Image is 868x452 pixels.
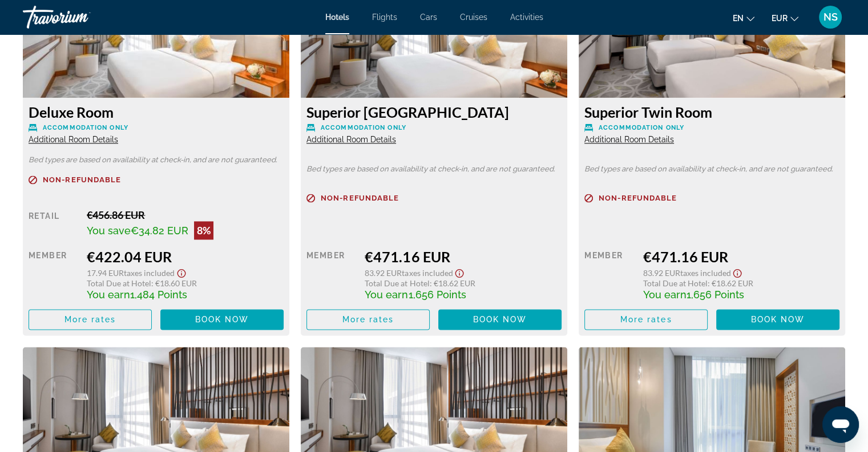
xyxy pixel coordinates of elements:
[306,309,430,330] button: More rates
[510,13,543,22] a: Activities
[306,103,562,121] h3: Superior [GEOGRAPHIC_DATA]
[160,309,284,330] button: Book now
[772,10,798,26] button: Change currency
[402,268,453,278] span: Taxes included
[87,278,151,288] span: Total Due at Hotel
[643,289,686,301] span: You earn
[822,406,859,443] iframe: Кнопка запуска окна обмена сообщениями
[599,194,677,202] span: Non-refundable
[306,248,356,301] div: Member
[29,209,78,239] div: Retail
[306,135,396,144] span: Additional Room Details
[453,265,466,278] button: Show Taxes and Fees disclaimer
[823,11,838,23] span: NS
[87,225,131,237] span: You save
[643,248,839,265] div: €471.16 EUR
[64,315,116,324] span: More rates
[584,309,708,330] button: More rates
[131,225,188,237] span: €34.82 EUR
[342,315,394,324] span: More rates
[730,265,744,278] button: Show Taxes and Fees disclaimer
[325,13,349,22] a: Hotels
[643,278,707,288] span: Total Due at Hotel
[130,289,187,301] span: 1,484 Points
[716,309,839,330] button: Book now
[29,156,284,164] p: Bed types are based on availability at check-in, and are not guaranteed.
[29,309,152,330] button: More rates
[194,221,213,239] div: 8%
[87,289,130,301] span: You earn
[365,278,429,288] span: Total Due at Hotel
[321,124,406,131] span: Accommodation Only
[365,248,562,265] div: €471.16 EUR
[43,124,128,131] span: Accommodation Only
[772,14,788,23] span: EUR
[23,2,137,32] a: Travorium
[321,194,399,202] span: Non-refundable
[680,268,730,278] span: Taxes included
[87,248,284,265] div: €422.04 EUR
[306,165,562,173] p: Bed types are based on availability at check-in, and are not guaranteed.
[460,13,487,22] a: Cruises
[643,268,680,278] span: 83.92 EUR
[87,209,284,221] div: €456.86 EUR
[29,135,118,144] span: Additional Room Details
[599,124,684,131] span: Accommodation Only
[620,315,672,324] span: More rates
[175,265,188,278] button: Show Taxes and Fees disclaimer
[124,268,175,278] span: Taxes included
[733,14,744,23] span: en
[733,10,754,26] button: Change language
[408,289,466,301] span: 1,656 Points
[365,268,402,278] span: 83.92 EUR
[29,103,284,121] h3: Deluxe Room
[643,278,839,288] div: : €18.62 EUR
[43,176,121,183] span: Non-refundable
[584,248,634,301] div: Member
[438,309,562,330] button: Book now
[584,135,674,144] span: Additional Room Details
[87,278,284,288] div: : €18.60 EUR
[815,5,845,29] button: User Menu
[87,268,124,278] span: 17.94 EUR
[29,248,78,301] div: Member
[751,315,805,324] span: Book now
[473,315,527,324] span: Book now
[372,13,397,22] a: Flights
[365,278,562,288] div: : €18.62 EUR
[686,289,744,301] span: 1,656 Points
[420,13,437,22] a: Cars
[584,103,839,121] h3: Superior Twin Room
[195,315,249,324] span: Book now
[584,165,839,173] p: Bed types are based on availability at check-in, and are not guaranteed.
[365,289,408,301] span: You earn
